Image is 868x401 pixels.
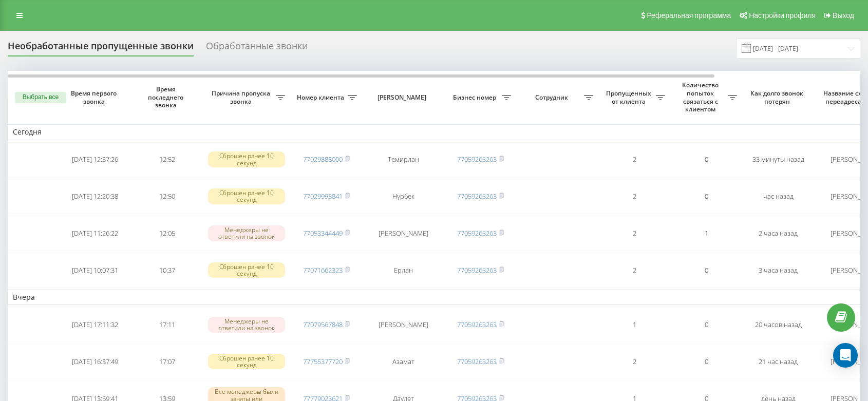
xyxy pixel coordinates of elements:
[303,265,343,275] a: 77071662323
[362,216,444,251] td: [PERSON_NAME]
[303,155,343,164] a: 77029888000
[362,307,444,342] td: [PERSON_NAME]
[59,344,131,379] td: [DATE] 16:37:49
[208,188,285,204] div: Сброшен ранее 10 секунд
[670,344,742,379] td: 0
[59,216,131,251] td: [DATE] 11:26:22
[670,307,742,342] td: 0
[371,93,436,102] span: [PERSON_NAME]
[59,307,131,342] td: [DATE] 17:11:32
[8,41,194,56] div: Необработанные пропущенные звонки
[647,11,731,20] span: Реферальная программа
[208,89,276,105] span: Причина пропуска звонка
[295,93,348,102] span: Номер клиента
[742,142,814,177] td: 33 минуты назад
[362,142,444,177] td: Темирлан
[131,142,203,177] td: 12:52
[598,253,670,288] td: 2
[742,307,814,342] td: 20 часов назад
[449,93,502,102] span: Бизнес номер
[457,192,497,201] a: 77059263263
[303,192,343,201] a: 77029993841
[750,89,806,105] span: Как долго звонок потерян
[362,344,444,379] td: Азамат
[598,142,670,177] td: 2
[208,354,285,369] div: Сброшен ранее 10 секунд
[742,216,814,251] td: 2 часа назад
[303,228,343,238] a: 77053344449
[457,155,497,164] a: 77059263263
[208,317,285,332] div: Менеджеры не ответили на звонок
[742,344,814,379] td: 21 час назад
[457,265,497,275] a: 77059263263
[457,228,497,238] a: 77059263263
[131,307,203,342] td: 17:11
[206,41,308,56] div: Обработанные звонки
[670,253,742,288] td: 0
[742,179,814,214] td: час назад
[131,253,203,288] td: 10:37
[749,11,816,20] span: Настройки профиля
[303,357,343,366] a: 77755377720
[670,216,742,251] td: 1
[208,262,285,278] div: Сброшен ранее 10 секунд
[139,85,195,109] span: Время последнего звонка
[59,142,131,177] td: [DATE] 12:37:26
[598,179,670,214] td: 2
[603,89,656,105] span: Пропущенных от клиента
[670,179,742,214] td: 0
[59,179,131,214] td: [DATE] 12:20:38
[598,307,670,342] td: 1
[303,320,343,329] a: 77079567848
[670,142,742,177] td: 0
[675,81,728,113] span: Количество попыток связаться с клиентом
[598,344,670,379] td: 2
[457,357,497,366] a: 77059263263
[15,92,66,103] button: Выбрать все
[208,151,285,167] div: Сброшен ранее 10 секунд
[131,216,203,251] td: 12:05
[833,343,858,368] div: Open Intercom Messenger
[131,344,203,379] td: 17:07
[67,89,123,105] span: Время первого звонка
[59,253,131,288] td: [DATE] 10:07:31
[362,179,444,214] td: Нурбек
[362,253,444,288] td: Ерлан
[131,179,203,214] td: 12:50
[457,320,497,329] a: 77059263263
[833,11,854,20] span: Выход
[742,253,814,288] td: 3 часа назад
[521,93,584,102] span: Сотрудник
[598,216,670,251] td: 2
[208,225,285,241] div: Менеджеры не ответили на звонок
